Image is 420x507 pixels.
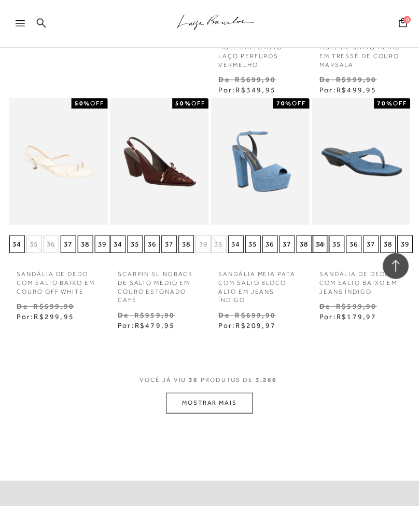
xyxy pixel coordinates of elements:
small: R$599,90 [33,303,74,311]
a: SANDÁLIA DE DEDO COM SALTO BAIXO EM COURO OFF WHITE [9,265,108,297]
a: SCARPIN SLINGBACK DE SALTO MÉDIO EM COURO ESTONADO CAFÉ [110,265,209,306]
button: 38 [78,236,93,254]
a: SANDÁLIA MEIA PATA COM SALTO BLOCO ALTO EM JEANS ÍNDIGO SANDÁLIA MEIA PATA COM SALTO BLOCO ALTO E... [213,90,309,235]
span: VOCÊ JÁ VIU PRODUTOS DE [140,377,280,385]
span: OFF [293,100,307,107]
button: 34 [313,236,328,254]
button: 39 [398,236,414,254]
button: 33 [212,236,227,254]
button: 36 [145,236,160,254]
small: De [320,303,331,311]
img: SANDÁLIA DE DEDO COM SALTO BAIXO EM JEANS ÍNDIGO [314,90,410,235]
span: R$209,97 [236,322,276,331]
a: SANDÁLIA DE DEDO COM SALTO BAIXO EM COURO OFF WHITE SANDÁLIA DE DEDO COM SALTO BAIXO EM COURO OFF... [10,90,107,235]
button: 36 [347,236,362,254]
small: De [320,76,331,84]
button: 36 [44,236,59,254]
span: OFF [91,100,105,107]
button: 37 [61,236,76,254]
a: SANDÁLIA DE DEDO COM SALTO BAIXO EM JEANS ÍNDIGO [313,265,411,297]
button: 0 [397,17,411,31]
img: SCARPIN SLINGBACK DE SALTO MÉDIO EM COURO ESTONADO CAFÉ [111,90,208,235]
strong: 50% [176,100,192,107]
span: R$349,95 [236,86,276,94]
small: R$599,90 [337,303,377,311]
a: SANDÁLIA MEIA PATA COM SALTO BLOCO ALTO EM JEANS ÍNDIGO [212,265,310,306]
a: SCARPIN SLINGBACK DE SALTO MÉDIO EM COURO ESTONADO CAFÉ SCARPIN SLINGBACK DE SALTO MÉDIO EM COURO... [111,90,208,235]
button: 34 [110,236,126,254]
img: SANDÁLIA MEIA PATA COM SALTO BLOCO ALTO EM JEANS ÍNDIGO [213,90,309,235]
a: SANDÁLIA DE DEDO COM SALTO BAIXO EM JEANS ÍNDIGO SANDÁLIA DE DEDO COM SALTO BAIXO EM JEANS ÍNDIGO [314,90,410,235]
span: OFF [192,100,206,107]
a: MULE SALTO ALTO LAÇO PERFUROS VERMELHO [212,37,310,70]
span: Por: [320,86,378,94]
button: 35 [330,236,345,254]
span: Por: [320,313,378,322]
button: 38 [179,236,194,254]
button: 36 [263,236,278,254]
button: MOSTRAR MAIS [166,394,254,414]
button: 34 [9,236,25,254]
span: Por: [219,86,277,94]
span: 3.266 [256,377,277,385]
span: Por: [118,322,176,331]
button: 37 [162,236,177,254]
span: R$179,97 [337,313,377,322]
small: R$699,90 [235,312,276,320]
span: R$499,95 [337,86,377,94]
span: OFF [394,100,408,107]
img: SANDÁLIA DE DEDO COM SALTO BAIXO EM COURO OFF WHITE [10,90,107,235]
small: De [219,312,230,320]
button: 39 [95,236,110,254]
small: R$699,90 [235,76,276,84]
strong: 50% [75,100,91,107]
button: 35 [26,236,42,254]
span: Por: [17,313,75,322]
strong: 70% [378,100,394,107]
span: R$299,95 [34,313,74,322]
span: R$479,95 [135,322,175,331]
small: De [17,303,28,311]
span: 0 [404,16,412,23]
small: R$999,90 [337,76,377,84]
button: 38 [297,236,313,254]
span: 36 [189,377,199,385]
button: 38 [381,236,397,254]
button: 37 [364,236,380,254]
small: De [219,76,230,84]
button: 37 [280,236,296,254]
small: De [118,312,129,320]
a: MULE DE SALTO MÉDIO EM TRESSÊ DE COURO MARSALA [313,37,411,70]
button: 35 [128,236,143,254]
button: 35 [246,236,261,254]
strong: 70% [277,100,293,107]
span: Por: [219,322,277,331]
button: 39 [196,236,212,254]
small: R$959,90 [134,312,175,320]
button: 34 [229,236,244,254]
